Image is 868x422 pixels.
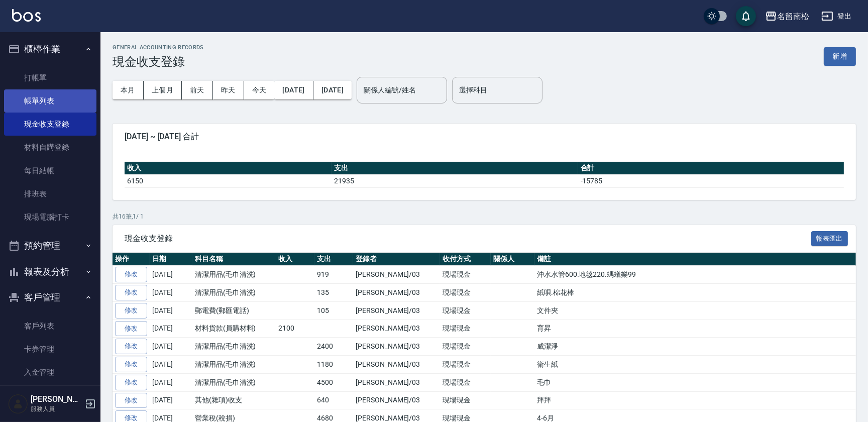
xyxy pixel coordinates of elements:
[115,393,147,408] a: 修改
[824,51,856,61] a: 新增
[534,266,856,284] td: 沖水水管600.地毯220.螞蟻樂99
[440,253,491,266] th: 收付方式
[244,81,275,99] button: 今天
[115,375,147,390] a: 修改
[125,162,332,175] th: 收入
[150,253,192,266] th: 日期
[534,284,856,302] td: 紙唄.棉花棒
[811,231,848,247] button: 報表匯出
[31,404,82,413] p: 服務人員
[4,284,96,310] button: 客戶管理
[144,81,182,99] button: 上個月
[115,303,147,319] a: 修改
[440,391,491,409] td: 現場現金
[192,266,276,284] td: 清潔用品(毛巾清洗)
[150,320,192,338] td: [DATE]
[8,394,28,414] img: Person
[115,321,147,337] a: 修改
[534,301,856,320] td: 文件夾
[113,55,204,69] h3: 現金收支登錄
[332,162,578,175] th: 支出
[491,253,534,266] th: 關係人
[12,9,41,22] img: Logo
[353,253,440,266] th: 登錄者
[213,81,244,99] button: 昨天
[314,266,353,284] td: 919
[4,159,96,182] a: 每日結帳
[150,356,192,374] td: [DATE]
[4,36,96,62] button: 櫃檯作業
[534,320,856,338] td: 育昇
[4,338,96,361] a: 卡券管理
[353,391,440,409] td: [PERSON_NAME]/03
[150,284,192,302] td: [DATE]
[115,339,147,354] a: 修改
[4,89,96,113] a: 帳單列表
[353,284,440,302] td: [PERSON_NAME]/03
[4,233,96,259] button: 預約管理
[125,174,332,187] td: 6150
[4,205,96,229] a: 現場電腦打卡
[353,338,440,356] td: [PERSON_NAME]/03
[192,373,276,391] td: 清潔用品(毛巾清洗)
[534,391,856,409] td: 拜拜
[182,81,213,99] button: 前天
[824,47,856,66] button: 新增
[113,253,150,266] th: 操作
[276,253,315,266] th: 收入
[192,391,276,409] td: 其他(雜項)收支
[113,81,144,99] button: 本月
[150,301,192,320] td: [DATE]
[4,182,96,205] a: 排班表
[440,284,491,302] td: 現場現金
[314,253,353,266] th: 支出
[353,356,440,374] td: [PERSON_NAME]/03
[192,253,276,266] th: 科目名稱
[736,6,756,26] button: save
[534,373,856,391] td: 毛巾
[150,373,192,391] td: [DATE]
[4,361,96,384] a: 入金管理
[314,391,353,409] td: 640
[314,301,353,320] td: 105
[534,253,856,266] th: 備註
[115,285,147,300] a: 修改
[4,314,96,338] a: 客戶列表
[777,10,809,23] div: 名留南松
[314,356,353,374] td: 1180
[115,357,147,372] a: 修改
[150,391,192,409] td: [DATE]
[276,320,315,338] td: 2100
[113,44,204,51] h2: GENERAL ACCOUNTING RECORDS
[150,266,192,284] td: [DATE]
[353,301,440,320] td: [PERSON_NAME]/03
[353,320,440,338] td: [PERSON_NAME]/03
[332,174,578,187] td: 21935
[578,162,844,175] th: 合計
[440,338,491,356] td: 現場現金
[811,233,848,243] a: 報表匯出
[31,394,82,404] h5: [PERSON_NAME]
[274,81,313,99] button: [DATE]
[314,338,353,356] td: 2400
[125,132,844,142] span: [DATE] ~ [DATE] 合計
[113,212,856,221] p: 共 16 筆, 1 / 1
[125,234,811,244] span: 現金收支登錄
[578,174,844,187] td: -15785
[440,373,491,391] td: 現場現金
[192,356,276,374] td: 清潔用品(毛巾清洗)
[353,373,440,391] td: [PERSON_NAME]/03
[817,7,856,26] button: 登出
[353,266,440,284] td: [PERSON_NAME]/03
[115,267,147,282] a: 修改
[4,113,96,136] a: 現金收支登錄
[150,338,192,356] td: [DATE]
[314,284,353,302] td: 135
[4,136,96,159] a: 材料自購登錄
[440,320,491,338] td: 現場現金
[192,301,276,320] td: 郵電費(郵匯電話)
[192,338,276,356] td: 清潔用品(毛巾清洗)
[314,373,353,391] td: 4500
[440,301,491,320] td: 現場現金
[313,81,352,99] button: [DATE]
